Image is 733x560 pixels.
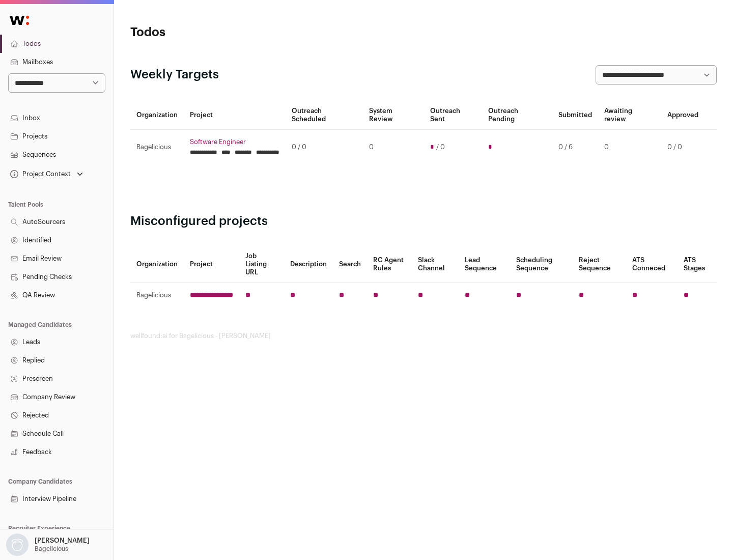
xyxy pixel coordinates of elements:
[6,534,29,556] img: nopic.png
[8,167,85,181] button: Open dropdown
[130,24,326,41] h1: Todos
[184,101,286,130] th: Project
[482,101,552,130] th: Outreach Pending
[363,101,424,130] th: System Review
[190,138,279,146] a: Software Engineer
[286,130,363,165] td: 0 / 0
[130,130,184,165] td: Bagelicious
[552,130,598,165] td: 0 / 6
[4,10,35,31] img: Wellfound
[363,130,424,165] td: 0
[573,246,627,283] th: Reject Sequence
[130,67,219,83] h2: Weekly Targets
[661,130,704,165] td: 0 / 0
[626,246,677,283] th: ATS Conneced
[333,246,367,283] th: Search
[598,101,661,130] th: Awaiting review
[35,537,90,545] p: [PERSON_NAME]
[184,246,239,283] th: Project
[424,101,483,130] th: Outreach Sent
[678,246,717,283] th: ATS Stages
[130,246,184,283] th: Organization
[286,101,363,130] th: Outreach Scheduled
[130,332,717,340] footer: wellfound:ai for Bagelicious - [PERSON_NAME]
[436,143,445,151] span: / 0
[130,213,717,230] h2: Misconfigured projects
[367,246,411,283] th: RC Agent Rules
[459,246,510,283] th: Lead Sequence
[412,246,459,283] th: Slack Channel
[4,534,92,556] button: Open dropdown
[8,170,71,178] div: Project Context
[598,130,661,165] td: 0
[130,101,184,130] th: Organization
[552,101,598,130] th: Submitted
[239,246,284,283] th: Job Listing URL
[35,545,68,553] p: Bagelicious
[510,246,573,283] th: Scheduling Sequence
[661,101,704,130] th: Approved
[130,283,184,308] td: Bagelicious
[284,246,333,283] th: Description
